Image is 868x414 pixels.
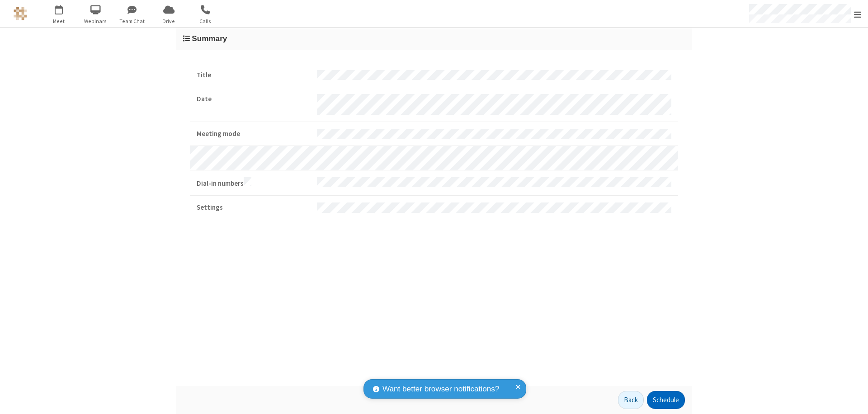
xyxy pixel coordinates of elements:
span: Summary [192,34,227,43]
strong: Title [197,70,310,80]
span: Want better browser notifications? [382,383,499,395]
span: Meet [42,17,76,25]
span: Team Chat [115,17,149,25]
span: Webinars [79,17,113,25]
strong: Meeting mode [197,129,310,139]
span: Calls [189,17,222,25]
button: Schedule [647,391,685,409]
strong: Dial-in numbers [197,177,310,189]
span: Drive [152,17,186,25]
strong: Settings [197,202,310,213]
strong: Date [197,94,310,104]
button: Back [618,391,644,409]
img: QA Selenium DO NOT DELETE OR CHANGE [14,7,27,20]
